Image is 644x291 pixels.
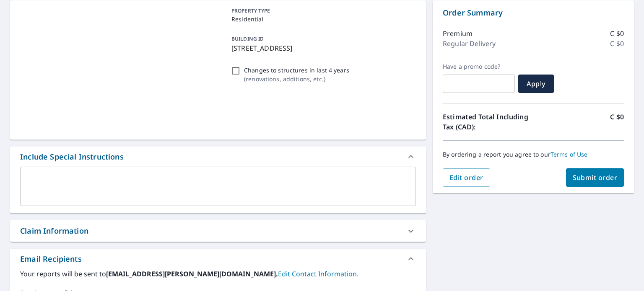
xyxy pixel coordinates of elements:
label: Have a promo code? [443,63,515,70]
div: Claim Information [20,225,88,237]
p: By ordering a report you agree to our [443,151,624,158]
p: Residential [231,15,413,23]
p: Changes to structures in last 4 years [244,66,349,75]
label: Your reports will be sent to [20,269,416,279]
button: Edit order [443,168,490,187]
div: Include Special Instructions [10,147,426,167]
p: Order Summary [443,7,624,18]
p: Regular Delivery [443,39,496,49]
div: Email Recipients [10,249,426,269]
p: Estimated Total Including Tax (CAD): [443,112,533,132]
span: Submit order [573,173,618,182]
button: Submit order [566,168,624,187]
p: C $0 [610,39,624,49]
a: EditContactInfo [278,269,358,278]
div: Claim Information [10,220,426,242]
p: ( renovations, additions, etc. ) [244,75,349,83]
b: [EMAIL_ADDRESS][PERSON_NAME][DOMAIN_NAME]. [106,269,278,278]
div: Email Recipients [20,253,82,265]
span: Edit order [449,173,483,182]
span: Apply [525,79,547,88]
a: Terms of Use [551,150,588,158]
p: Premium [443,28,473,39]
p: C $0 [610,28,624,39]
p: PROPERTY TYPE [231,7,413,15]
p: C $0 [610,112,624,132]
div: Include Special Instructions [20,151,124,162]
button: Apply [518,75,554,93]
p: BUILDING ID [231,35,264,42]
p: [STREET_ADDRESS] [231,43,413,53]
